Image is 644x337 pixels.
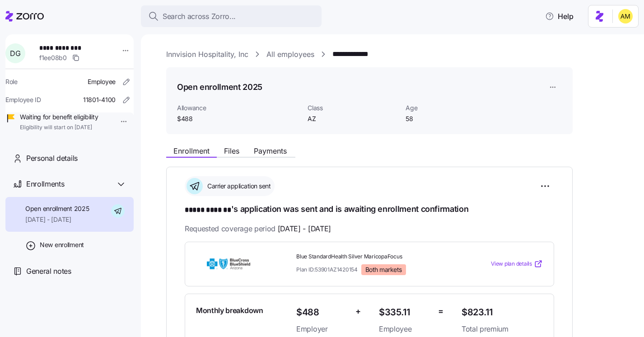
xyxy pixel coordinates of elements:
span: Age [406,103,496,112]
span: Total premium [462,323,543,335]
span: $488 [177,114,300,123]
span: Both markets [365,266,402,274]
span: = [438,305,443,318]
span: Requested coverage period [185,223,331,234]
span: Employee [379,323,431,335]
a: All employees [266,49,314,60]
span: Employee [88,77,116,86]
a: View plan details [491,259,543,268]
span: Carrier application sent [205,182,271,191]
h1: Open enrollment 2025 [177,81,262,93]
span: General notes [26,266,71,277]
span: Class [308,103,398,112]
span: 58 [406,114,496,123]
span: Plan ID: 53901AZ1420154 [296,266,358,273]
span: 11801-4100 [83,95,116,104]
span: [DATE] - [DATE] [278,223,331,234]
span: Payments [254,147,287,154]
span: AZ [308,114,398,123]
h1: 's application was sent and is awaiting enrollment confirmation [185,203,554,216]
span: Enrollment [173,147,210,154]
span: Blue StandardHealth Silver MaricopaFocus [296,253,454,261]
img: BlueCross BlueShield of Arizona [196,253,261,274]
span: Open enrollment 2025 [25,204,89,213]
span: Employer [296,323,348,335]
span: Search across Zorro... [163,11,236,22]
span: Personal details [26,153,78,164]
span: Monthly breakdown [196,305,263,316]
span: Help [545,11,574,22]
button: Help [538,7,581,25]
a: Innvision Hospitality, Inc [166,49,248,60]
span: D G [10,50,20,57]
span: $823.11 [462,305,543,320]
span: Role [5,77,18,86]
span: f1ee08b0 [39,53,67,62]
span: View plan details [491,260,532,268]
span: Eligibility will start on [DATE] [20,124,98,131]
span: Files [224,147,239,154]
span: [DATE] - [DATE] [25,215,89,224]
span: Allowance [177,103,300,112]
span: Employee ID [5,95,41,104]
span: Waiting for benefit eligibility [20,112,98,122]
span: New enrollment [40,240,84,249]
span: + [355,305,361,318]
span: Enrollments [26,178,64,190]
span: $488 [296,305,348,320]
img: dfaaf2f2725e97d5ef9e82b99e83f4d7 [618,9,633,23]
button: Search across Zorro... [141,5,322,27]
span: $335.11 [379,305,431,320]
